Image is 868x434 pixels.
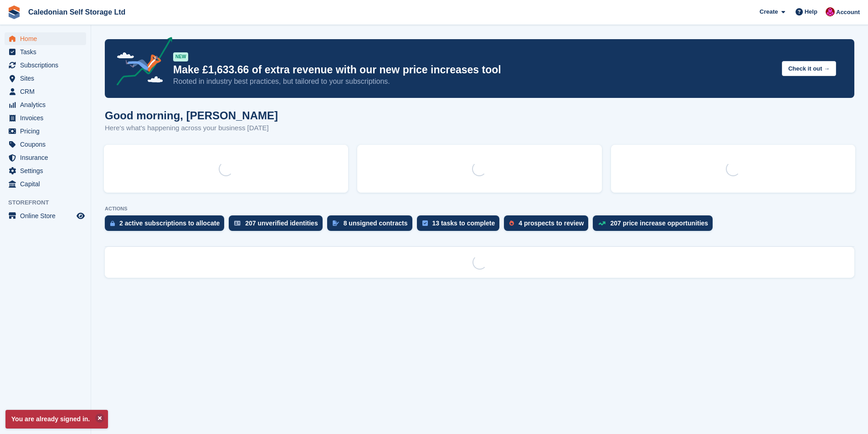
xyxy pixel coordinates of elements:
[5,151,86,164] a: menu
[20,151,75,164] span: Insurance
[5,138,86,151] a: menu
[119,220,220,227] div: 2 active subscriptions to allocate
[173,52,188,61] div: NEW
[20,85,75,98] span: CRM
[5,112,86,124] a: menu
[5,178,86,190] a: menu
[173,63,775,77] p: Make £1,633.66 of extra revenue with our new price increases tool
[25,5,129,20] a: Caledonian Self Storage Ltd
[173,77,775,87] p: Rooted in industry best practices, but tailored to your subscriptions.
[20,32,75,45] span: Home
[519,220,584,227] div: 4 prospects to review
[229,215,327,235] a: 207 unverified identities
[504,215,593,235] a: 4 prospects to review
[105,123,278,133] p: Here's what's happening across your business [DATE]
[836,8,860,17] span: Account
[20,209,75,222] span: Online Store
[417,215,504,235] a: 13 tasks to complete
[20,125,75,138] span: Pricing
[20,59,75,71] span: Subscriptions
[20,178,75,190] span: Capital
[234,220,241,226] img: verify_identity-adf6edd0f0f0b5bbfe63781bf79b02c33cf7c696d77639b501bdc392416b5a36.svg
[110,220,115,226] img: active_subscription_to_allocate_icon-d502201f5373d7db506a760aba3b589e785aa758c864c3986d89f69b8ff3...
[598,221,606,225] img: price_increase_opportunities-93ffe204e8149a01c8c9dc8f82e8f89637d9d84a8eef4429ea346261dce0b2c0.svg
[422,220,428,226] img: task-75834270c22a3079a89374b754ae025e5fb1db73e45f91037f5363f120a921f8.svg
[5,72,86,85] a: menu
[105,206,854,212] p: ACTIONS
[20,98,75,111] span: Analytics
[7,5,21,19] img: stora-icon-8386f47178a22dfd0bd8f6a31ec36ba5ce8667c1dd55bd0f319d3a0aa187defe.svg
[109,37,173,89] img: price-adjustments-announcement-icon-8257ccfd72463d97f412b2fc003d46551f7dbcb40ab6d574587a9cd5c0d94...
[327,215,417,235] a: 8 unsigned contracts
[105,109,278,122] h1: Good morning, [PERSON_NAME]
[805,7,817,16] span: Help
[5,125,86,138] a: menu
[760,7,778,16] span: Create
[509,220,514,226] img: prospect-51fa495bee0391a8d652442698ab0144808aea92771e9ea1ae160a38d050c398.svg
[5,410,108,429] p: You are already signed in.
[826,7,835,16] img: Donald Mathieson
[5,98,86,111] a: menu
[333,220,339,226] img: contract_signature_icon-13c848040528278c33f63329250d36e43548de30e8caae1d1a13099fd9432cc5.svg
[20,46,75,58] span: Tasks
[432,220,495,227] div: 13 tasks to complete
[593,215,717,235] a: 207 price increase opportunities
[5,85,86,98] a: menu
[5,46,86,58] a: menu
[105,215,229,235] a: 2 active subscriptions to allocate
[20,164,75,177] span: Settings
[344,220,408,227] div: 8 unsigned contracts
[75,210,86,221] a: Preview store
[5,164,86,177] a: menu
[20,72,75,85] span: Sites
[20,138,75,151] span: Coupons
[5,59,86,71] a: menu
[20,112,75,124] span: Invoices
[245,220,318,227] div: 207 unverified identities
[610,220,708,227] div: 207 price increase opportunities
[8,198,91,207] span: Storefront
[782,61,836,76] button: Check it out →
[5,209,86,222] a: menu
[5,32,86,45] a: menu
